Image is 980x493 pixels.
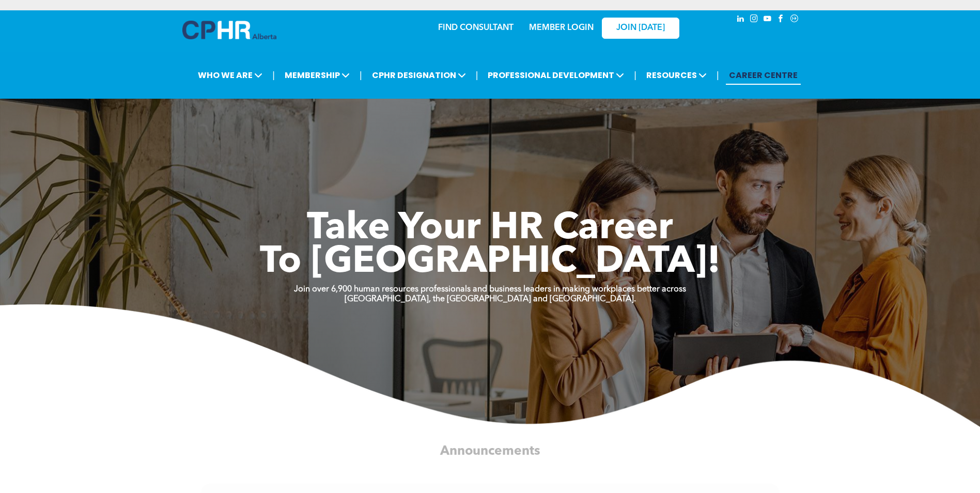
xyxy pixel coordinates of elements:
span: RESOURCES [643,66,710,85]
a: facebook [775,13,787,27]
a: instagram [749,13,760,27]
strong: [GEOGRAPHIC_DATA], the [GEOGRAPHIC_DATA] and [GEOGRAPHIC_DATA]. [345,295,636,303]
span: MEMBERSHIP [282,66,353,85]
li: | [272,65,275,86]
span: To [GEOGRAPHIC_DATA]! [260,244,721,281]
span: Announcements [440,444,540,457]
span: WHO WE ARE [195,66,266,85]
span: PROFESSIONAL DEVELOPMENT [485,66,627,85]
a: Social network [789,13,800,27]
a: youtube [762,13,773,27]
li: | [634,65,636,86]
li: | [476,65,478,86]
span: CPHR DESIGNATION [369,66,469,85]
strong: Join over 6,900 human resources professionals and business leaders in making workplaces better ac... [294,285,686,294]
span: Take Your HR Career [307,210,673,248]
span: JOIN [DATE] [616,23,665,33]
li: | [717,65,719,86]
a: CAREER CENTRE [726,66,801,85]
a: MEMBER LOGIN [529,24,594,32]
a: FIND CONSULTANT [438,24,514,32]
a: linkedin [735,13,746,27]
li: | [360,65,362,86]
a: JOIN [DATE] [602,18,679,39]
img: A blue and white logo for cp alberta [182,21,276,39]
